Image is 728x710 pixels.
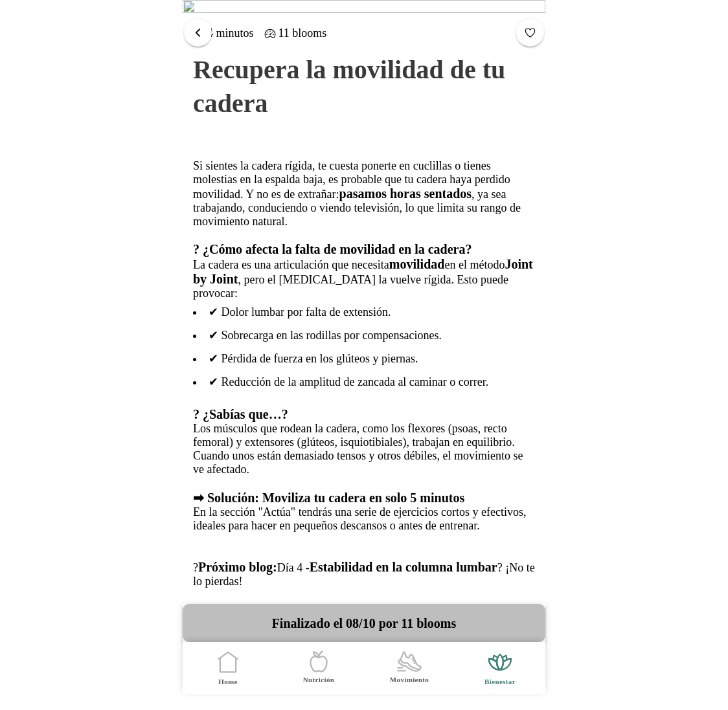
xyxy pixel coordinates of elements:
div: Si sientes la cadera rígida, te cuesta ponerte en cuclillas o tienes molestias en la espalda baja... [193,159,535,228]
b: Próximo blog: [198,560,277,574]
ion-label: Movimiento [390,675,429,685]
li: ✔ Sobrecarga en las rodillas por compensaciones. [193,324,535,347]
button: Finalizado el 08/10 por 11 blooms [183,604,545,642]
ion-label: Nutrición [303,675,334,685]
li: ✔ Reducción de la amplitud de zancada al caminar o correr. [193,370,535,394]
b: ? ¿Cómo afecta la falta de movilidad en la cadera? [193,242,472,256]
h1: Recupera la movilidad de tu cadera [193,53,535,120]
li: ✔ Pérdida de fuerza en los glúteos y piernas. [193,347,535,370]
b: Joint by Joint [193,257,533,286]
b: pasamos horas sentados [339,186,472,201]
b: ➡ Solución: Moviliza tu cadera en solo 5 minutos [193,491,464,505]
b: movilidad [389,257,445,271]
ion-label: Bienestar [484,677,516,687]
div: Los músculos que rodean la cadera, como los flexores (psoas, recto femoral) y extensores (glúteos... [193,422,535,476]
ion-label: Home [218,677,238,687]
li: ✔ Dolor lumbar por falta de extensión. [193,300,535,324]
b: Estabilidad en la columna lumbar [310,560,497,574]
b: ? ¿Sabías que…? [193,407,288,421]
div: En la sección "Actúa" tendrás una serie de ejercicios cortos y efectivos, ideales para hacer en p... [193,505,535,533]
div: La cadera es una articulación que necesita en el método , pero el [MEDICAL_DATA] la vuelve rígida... [193,257,535,300]
div: ? Día 4 - ? ¡No te lo pierdas! [193,560,535,588]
